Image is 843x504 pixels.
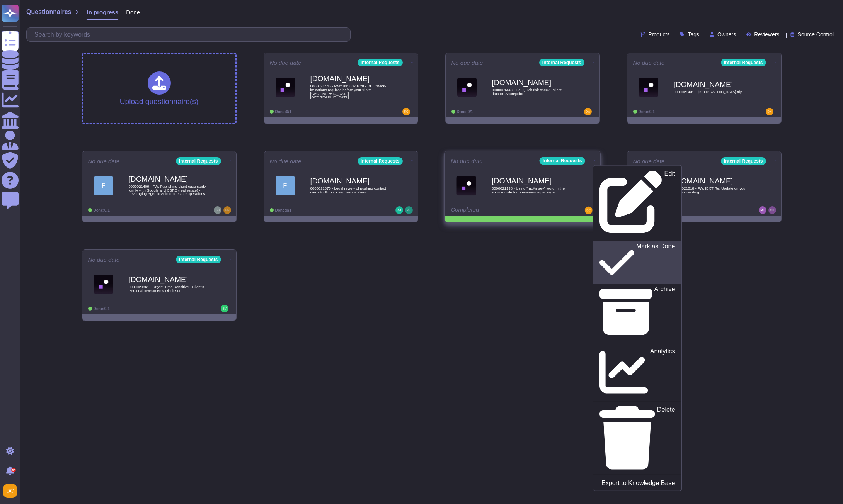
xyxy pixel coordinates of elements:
[674,90,751,94] span: 0000021431 - [GEOGRAPHIC_DATA] trip
[310,75,388,82] b: [DOMAIN_NAME]
[120,71,199,105] div: Upload questionnaire(s)
[593,241,681,284] a: Mark as Done
[214,206,221,214] img: user
[221,305,228,312] img: user
[492,79,569,86] b: [DOMAIN_NAME]
[88,257,120,263] span: No due date
[129,285,206,292] span: 0000020861 - Urgent Time Sensitive - Client's Personal Investments Disclosure
[26,9,71,15] span: Questionnaires
[457,78,477,97] img: Logo
[310,177,388,185] b: [DOMAIN_NAME]
[223,206,231,214] img: user
[654,286,675,338] p: Archive
[664,171,675,233] p: Edit
[310,84,388,99] span: 0000021445 - Fwd: INC8373428 - RE: Check-in: actions required before your trip to [GEOGRAPHIC_DAT...
[276,176,295,195] div: F
[593,478,681,487] a: Export to Knowledge Base
[674,81,751,88] b: [DOMAIN_NAME]
[129,185,206,196] span: 0000021409 - FW: Publishing client case study jointly with Google and CBRE (real estate) - Levera...
[584,207,592,214] img: user
[270,158,301,164] span: No due date
[451,60,483,66] span: No due date
[270,60,301,66] span: No due date
[539,157,585,165] div: Internal Requests
[633,158,665,164] span: No due date
[593,405,681,471] a: Delete
[798,32,834,37] span: Source Control
[768,206,776,214] img: user
[275,110,291,114] span: Done: 0/1
[176,256,221,263] div: Internal Requests
[88,158,120,164] span: No due date
[648,32,669,37] span: Products
[358,157,403,165] div: Internal Requests
[2,482,22,499] button: user
[405,206,413,214] img: user
[129,175,206,183] b: [DOMAIN_NAME]
[584,108,592,115] img: user
[593,169,681,235] a: Edit
[87,9,118,15] span: In progress
[639,110,655,114] span: Done: 0/1
[674,177,751,185] b: [DOMAIN_NAME]
[310,187,388,194] span: 0000021375 - Legal review of pushing contact cards to Firm colleagues via Know
[451,207,547,214] div: Completed
[31,28,350,41] input: Search by keywords
[633,60,665,66] span: No due date
[456,176,476,195] img: Logo
[688,32,699,37] span: Tags
[129,276,206,283] b: [DOMAIN_NAME]
[395,206,403,214] img: user
[3,484,17,498] img: user
[94,176,113,195] div: F
[674,187,751,194] span: 0000021218 - FW: [EXT]Re: Update on your EW onboarding
[759,206,766,214] img: user
[657,407,675,470] p: Delete
[766,108,773,115] img: user
[275,208,291,212] span: Done: 0/1
[721,157,766,165] div: Internal Requests
[754,32,779,37] span: Reviewers
[539,59,584,66] div: Internal Requests
[492,177,570,185] b: [DOMAIN_NAME]
[94,275,113,294] img: Logo
[492,187,570,194] span: 0000021198 - Using "mcKinsey" word in the source code for open-source package
[126,9,140,15] span: Done
[11,468,16,472] div: 9+
[721,59,766,66] div: Internal Requests
[636,243,675,282] p: Mark as Done
[94,307,110,311] span: Done: 0/1
[650,348,675,397] p: Analytics
[451,158,483,164] span: No due date
[601,480,675,486] p: Export to Knowledge Base
[358,59,403,66] div: Internal Requests
[176,157,221,165] div: Internal Requests
[593,284,681,340] a: Archive
[276,78,295,97] img: Logo
[94,208,110,212] span: Done: 0/1
[593,346,681,398] a: Analytics
[492,88,569,95] span: 0000021448 - Re: Quick risk check - client data on Sharepoint
[402,108,410,115] img: user
[639,78,658,97] img: Logo
[457,110,473,114] span: Done: 0/1
[717,32,736,37] span: Owners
